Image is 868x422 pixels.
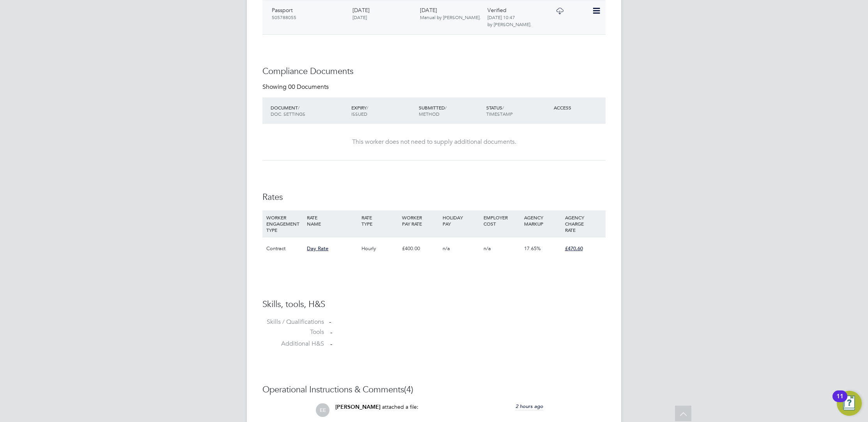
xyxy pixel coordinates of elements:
div: RATE TYPE [360,210,400,231]
span: attached a file: [382,403,418,410]
span: - [330,328,332,336]
label: Additional H&S [262,340,324,348]
span: TIMESTAMP [486,111,513,117]
span: / [367,104,368,111]
span: 00 Documents [288,83,329,91]
span: METHOD [419,111,439,117]
h3: Operational Instructions & Comments [262,384,606,396]
span: 505788055 [272,14,296,20]
span: DOC. SETTINGS [271,111,305,117]
div: This worker does not need to supply additional documents. [270,138,598,146]
span: / [445,104,446,111]
div: Passport [269,4,349,24]
span: EE [316,403,329,417]
div: 11 [836,396,843,406]
div: Hourly [360,237,400,260]
span: Manual by [PERSON_NAME]. [420,14,481,20]
div: AGENCY CHARGE RATE [563,210,604,237]
button: Open Resource Center, 11 new notifications [837,391,862,416]
label: Tools [262,328,324,336]
div: Contract [264,237,305,260]
div: £400.00 [400,237,441,260]
div: STATUS [484,101,552,121]
span: 2 hours ago [515,403,543,410]
h3: Rates [262,192,606,203]
span: n/a [443,245,450,252]
span: / [298,104,299,111]
div: SUBMITTED [417,101,484,121]
div: - [329,318,606,326]
div: WORKER ENGAGEMENT TYPE [264,210,305,237]
span: [DATE] 10:47 [487,14,515,20]
div: ACCESS [552,101,606,115]
span: / [502,104,504,111]
span: [PERSON_NAME] [335,404,381,410]
div: EXPIRY [349,101,417,121]
span: (4) [404,384,413,395]
div: HOLIDAY PAY [441,210,481,231]
div: RATE NAME [305,210,359,231]
h3: Skills, tools, H&S [262,299,606,310]
span: - [330,340,332,348]
div: Showing [262,83,330,91]
span: 17.65% [524,245,541,252]
span: [DATE] [353,14,367,20]
h3: Compliance Documents [262,66,606,77]
div: EMPLOYER COST [482,210,522,231]
span: ISSUED [351,111,367,117]
div: [DATE] [417,4,484,24]
span: £470.60 [565,245,583,252]
div: [DATE] [349,4,417,24]
span: n/a [484,245,491,252]
div: AGENCY MARKUP [522,210,563,231]
div: WORKER PAY RATE [400,210,441,231]
label: Skills / Qualifications [262,318,324,326]
span: by [PERSON_NAME]. [487,21,531,27]
div: DOCUMENT [269,101,349,121]
span: Verified [487,7,507,14]
span: Day Rate [307,245,328,252]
